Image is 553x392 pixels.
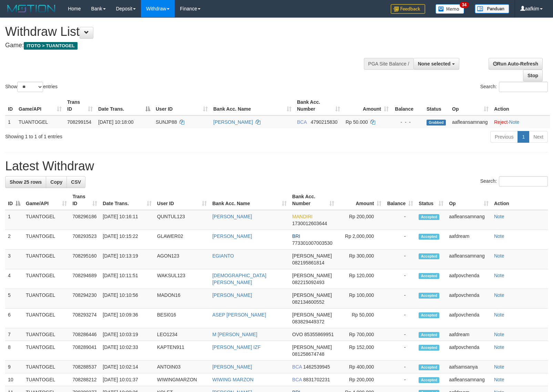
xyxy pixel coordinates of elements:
th: Bank Acc. Name: activate to sort column ascending [209,190,289,210]
td: Rp 200,000 [337,210,384,230]
td: [DATE] 10:02:33 [100,341,154,361]
a: Note [494,332,504,337]
span: BRI [292,233,300,239]
span: MANDIRI [292,214,313,219]
span: [PERSON_NAME] [292,312,332,318]
td: [DATE] 10:03:19 [100,328,154,341]
a: [PERSON_NAME] [213,119,253,125]
td: 1 [5,115,16,128]
span: BCA [297,119,307,125]
td: - [384,250,416,269]
input: Search: [499,176,548,187]
th: User ID: activate to sort column ascending [153,96,211,115]
td: 708289041 [70,341,100,361]
span: Accepted [419,234,439,240]
img: Button%20Memo.svg [436,4,464,14]
a: Show 25 rows [5,176,46,188]
td: 3 [5,250,23,269]
label: Show entries [5,82,58,92]
td: TUANTOGEL [16,115,64,128]
a: M [PERSON_NAME] [212,332,257,337]
span: Copy 083829449372 to clipboard [292,319,324,324]
a: Note [494,292,504,298]
td: 708293274 [70,309,100,328]
span: Copy 773301007003530 to clipboard [292,240,332,246]
th: Amount: activate to sort column ascending [343,96,391,115]
td: 4 [5,269,23,289]
a: Run Auto-Refresh [489,58,543,70]
span: Show 25 rows [10,179,42,185]
img: Feedback.jpg [391,4,425,14]
span: Accepted [419,312,439,318]
td: 708288212 [70,373,100,386]
td: TUANTOGEL [23,361,70,373]
span: Accepted [419,345,439,351]
td: 708293523 [70,230,100,250]
td: WAKSUL123 [154,269,209,289]
td: [DATE] 10:15:22 [100,230,154,250]
th: Game/API: activate to sort column ascending [16,96,64,115]
th: Amount: activate to sort column ascending [337,190,384,210]
span: Grabbed [427,120,446,125]
td: Rp 120,000 [337,269,384,289]
td: Rp 400,000 [337,361,384,373]
td: aafpovchenda [446,269,491,289]
th: Op: activate to sort column ascending [449,96,491,115]
label: Search: [480,176,548,187]
span: Rp 50.000 [346,119,368,125]
span: Accepted [419,214,439,220]
td: aafpovchenda [446,341,491,361]
td: - [384,373,416,386]
span: Copy 8831702231 to clipboard [303,377,330,382]
span: Accepted [419,364,439,370]
th: Trans ID: activate to sort column ascending [70,190,100,210]
a: Copy [46,176,67,188]
td: - [384,269,416,289]
td: aafleansamnang [446,373,491,386]
td: 708288537 [70,361,100,373]
a: [PERSON_NAME] [212,214,252,219]
span: [PERSON_NAME] [292,344,332,350]
td: TUANTOGEL [23,309,70,328]
span: Copy 081258674748 to clipboard [292,351,324,357]
td: 7 [5,328,23,341]
span: 708299154 [67,119,91,125]
th: Game/API: activate to sort column ascending [23,190,70,210]
a: Note [494,364,504,370]
td: WIWINGMARZON [154,373,209,386]
td: - [384,328,416,341]
a: WIWING MARZON [212,377,254,382]
span: [PERSON_NAME] [292,292,332,298]
th: Balance [391,96,424,115]
span: Copy 1730012603644 to clipboard [292,221,327,226]
a: Note [494,273,504,278]
td: 10 [5,373,23,386]
td: LEO1234 [154,328,209,341]
th: Op: activate to sort column ascending [446,190,491,210]
td: TUANTOGEL [23,250,70,269]
td: aafleansamnang [446,210,491,230]
span: BCA [292,377,302,382]
th: Bank Acc. Number: activate to sort column ascending [289,190,337,210]
td: aafdream [446,328,491,341]
span: Copy [50,179,62,185]
td: aafleansamnang [446,250,491,269]
td: Rp 50,000 [337,309,384,328]
a: Note [494,377,504,382]
label: Search: [480,82,548,92]
td: Rp 300,000 [337,250,384,269]
a: Note [509,119,520,125]
button: None selected [413,58,459,70]
span: Accepted [419,377,439,383]
td: 708294689 [70,269,100,289]
td: KAPTEN911 [154,341,209,361]
th: ID: activate to sort column descending [5,190,23,210]
td: AGON123 [154,250,209,269]
a: EGIANTO [212,253,234,259]
td: TUANTOGEL [23,373,70,386]
span: [DATE] 10:18:00 [98,119,133,125]
td: 6 [5,309,23,328]
td: [DATE] 10:02:14 [100,361,154,373]
a: Next [529,131,548,143]
th: Date Trans.: activate to sort column ascending [100,190,154,210]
